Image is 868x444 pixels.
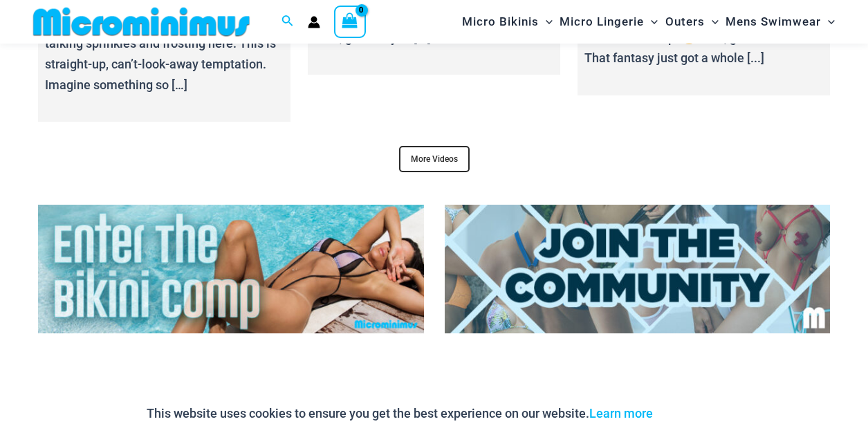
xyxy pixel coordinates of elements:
span: Micro Lingerie [560,4,644,39]
span: Menu Toggle [705,4,719,39]
a: More Videos [399,146,470,172]
a: Learn more [589,406,653,420]
span: Menu Toggle [644,4,658,39]
p: This website uses cookies to ensure you get the best experience on our website. [147,403,653,424]
span: Menu Toggle [539,4,553,39]
a: Micro LingerieMenu ToggleMenu Toggle [556,4,661,39]
span: Mens Swimwear [726,4,821,39]
a: View Shopping Cart, empty [334,6,366,37]
button: Accept [663,397,722,430]
a: OutersMenu ToggleMenu Toggle [662,4,722,39]
a: Search icon link [281,13,294,30]
img: Enter Bikini Comp [38,205,424,333]
span: Menu Toggle [821,4,835,39]
img: Join Community 2 [445,205,831,333]
nav: Site Navigation [456,2,840,41]
span: Micro Bikinis [462,4,539,39]
a: Micro BikinisMenu ToggleMenu Toggle [459,4,556,39]
img: MM SHOP LOGO FLAT [28,6,255,37]
span: Outers [665,4,705,39]
a: Account icon link [308,16,320,28]
a: Mens SwimwearMenu ToggleMenu Toggle [722,4,838,39]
